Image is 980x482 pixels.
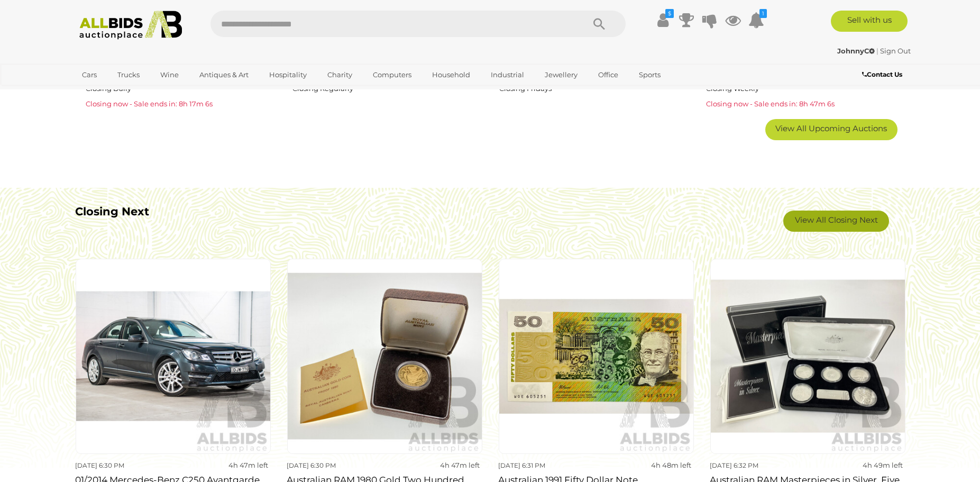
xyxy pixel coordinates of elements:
[759,9,767,18] i: 1
[665,9,674,18] i: $
[651,461,691,469] strong: 4h 48m left
[831,11,908,32] a: Sell with us
[632,66,667,84] a: Sports
[74,11,188,40] img: Allbids.com.au
[111,66,146,84] a: Trucks
[573,11,626,37] button: Search
[710,460,804,471] div: [DATE] 6:32 PM
[862,69,905,80] a: Contact Us
[538,66,584,84] a: Jewellery
[75,84,164,101] a: [GEOGRAPHIC_DATA]
[837,47,875,55] strong: JohnnyC
[75,205,149,218] b: Closing Next
[862,70,902,78] b: Contact Us
[876,47,878,55] span: |
[591,66,625,84] a: Office
[76,259,271,454] img: 01/2014 Mercedes-Benz C250 Avantgarde W204 MY14 4d Sedan Magnetite Black Metallic Turbo 1.8L
[193,66,255,84] a: Antiques & Art
[484,66,531,84] a: Industrial
[425,66,477,84] a: Household
[75,66,104,84] a: Cars
[262,66,314,84] a: Hospitality
[863,461,903,469] strong: 4h 49m left
[748,11,764,30] a: 1
[228,461,268,469] strong: 4h 47m left
[880,47,911,55] a: Sign Out
[287,259,482,454] img: Australian RAM 1980 Gold Two Hundred Dollar Proof Coin, Australian Koala Bear .916
[765,119,897,140] a: View All Upcoming Auctions
[86,99,213,108] span: Closing now - Sale ends in: 8h 17m 6s
[287,460,381,471] div: [DATE] 6:30 PM
[75,460,169,471] div: [DATE] 6:30 PM
[498,460,592,471] div: [DATE] 6:31 PM
[440,461,480,469] strong: 4h 47m left
[837,47,876,55] a: JohnnyC
[655,11,671,30] a: $
[783,211,889,232] a: View All Closing Next
[775,123,887,133] span: View All Upcoming Auctions
[366,66,418,84] a: Computers
[710,259,905,454] img: Australian RAM Masterpieces in Silver, Five Silver Commemorative Fifty Cent Coins, 1970, 1977, 19...
[706,99,835,108] span: Closing now - Sale ends in: 8h 47m 6s
[320,66,359,84] a: Charity
[499,259,694,454] img: Australian 1991 Fifty Dollar Note, Fraser/Cole R513b WQE 605251
[153,66,186,84] a: Wine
